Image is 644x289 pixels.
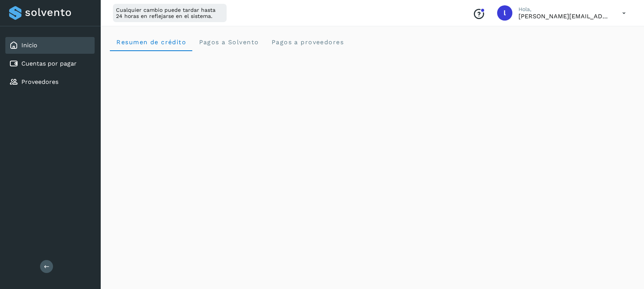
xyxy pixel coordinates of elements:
span: Resumen de crédito [116,39,186,46]
p: laura.cabrera@seacargo.com [518,13,610,20]
div: Cuentas por pagar [5,55,95,72]
p: Hola, [518,6,610,13]
div: Proveedores [5,74,95,90]
a: Cuentas por pagar [21,60,77,67]
div: Cualquier cambio puede tardar hasta 24 horas en reflejarse en el sistema. [113,4,227,22]
a: Inicio [21,42,37,49]
span: Pagos a Solvento [198,39,259,46]
div: Inicio [5,37,95,54]
a: Proveedores [21,78,58,85]
span: Pagos a proveedores [271,39,344,46]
